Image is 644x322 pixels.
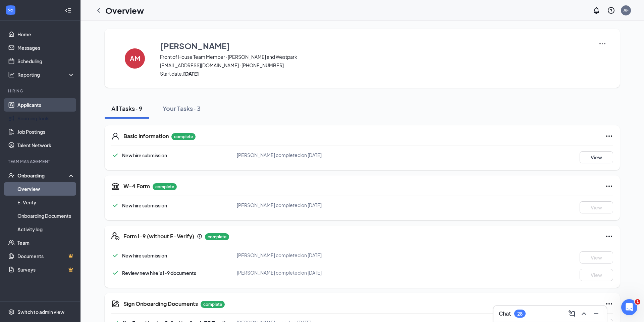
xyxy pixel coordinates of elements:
[111,132,119,140] svg: User
[122,152,167,158] span: New hire submission
[580,201,613,213] button: View
[17,236,75,249] a: Team
[201,301,225,308] p: complete
[591,308,601,319] button: Minimize
[17,112,75,125] a: Sourcing Tools
[8,172,15,179] svg: UserCheck
[17,125,75,138] a: Job Postings
[105,5,144,16] h1: Overview
[111,104,143,113] div: All Tasks · 9
[65,7,71,14] svg: Collapse
[111,232,119,240] svg: FormI9EVerifyIcon
[624,7,629,13] div: AF
[237,202,322,208] span: [PERSON_NAME] completed on [DATE]
[580,151,613,163] button: View
[183,71,199,77] strong: [DATE]
[160,40,590,52] button: [PERSON_NAME]
[160,40,230,51] h3: [PERSON_NAME]
[592,6,600,14] svg: Notifications
[130,56,140,61] h4: AM
[122,252,167,258] span: New hire submission
[123,233,194,240] h5: Form I-9 (without E-Verify)
[17,223,75,236] a: Activity log
[95,6,103,14] svg: ChevronLeft
[123,300,198,308] h5: Sign Onboarding Documents
[607,6,615,14] svg: QuestionInfo
[160,70,590,77] span: Start date:
[17,263,75,276] a: SurveysCrown
[592,310,600,318] svg: Minimize
[17,41,75,54] a: Messages
[580,269,613,281] button: View
[17,71,75,78] div: Reporting
[579,308,589,319] button: ChevronUp
[605,132,613,140] svg: Ellipses
[635,299,640,305] span: 1
[171,133,196,140] p: complete
[237,152,322,158] span: [PERSON_NAME] completed on [DATE]
[8,71,15,78] svg: Analysis
[111,251,119,259] svg: Checkmark
[17,28,75,41] a: Home
[205,233,229,240] p: complete
[123,183,150,190] h5: W-4 Form
[17,182,75,196] a: Overview
[568,310,576,318] svg: ComposeMessage
[17,209,75,223] a: Onboarding Documents
[237,252,322,258] span: [PERSON_NAME] completed on [DATE]
[499,310,511,317] h3: Chat
[111,269,119,277] svg: Checkmark
[111,182,119,190] svg: TaxGovernmentIcon
[111,300,119,308] svg: CompanyDocumentIcon
[605,182,613,190] svg: Ellipses
[8,309,15,315] svg: Settings
[163,104,201,113] div: Your Tasks · 3
[7,7,14,13] svg: WorkstreamLogo
[122,270,196,276] span: Review new hire’s I-9 documents
[17,172,69,179] div: Onboarding
[237,270,322,276] span: [PERSON_NAME] completed on [DATE]
[197,234,202,239] svg: Info
[598,40,606,48] img: More Actions
[17,138,75,152] a: Talent Network
[17,98,75,112] a: Applicants
[17,309,64,315] div: Switch to admin view
[122,202,167,208] span: New hire submission
[111,151,119,159] svg: Checkmark
[580,310,588,318] svg: ChevronUp
[605,300,613,308] svg: Ellipses
[17,54,75,68] a: Scheduling
[160,62,590,69] span: [EMAIL_ADDRESS][DOMAIN_NAME] · [PHONE_NUMBER]
[17,249,75,263] a: DocumentsCrown
[123,132,169,140] h5: Basic Information
[160,53,590,60] span: Front of House Team Member · [PERSON_NAME] and Westpark
[517,311,523,317] div: 28
[605,232,613,240] svg: Ellipses
[8,159,73,164] div: Team Management
[153,183,177,190] p: complete
[621,299,637,315] iframe: Intercom live chat
[17,196,75,209] a: E-Verify
[567,308,577,319] button: ComposeMessage
[580,251,613,264] button: View
[118,40,152,77] button: AM
[8,88,73,94] div: Hiring
[111,201,119,209] svg: Checkmark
